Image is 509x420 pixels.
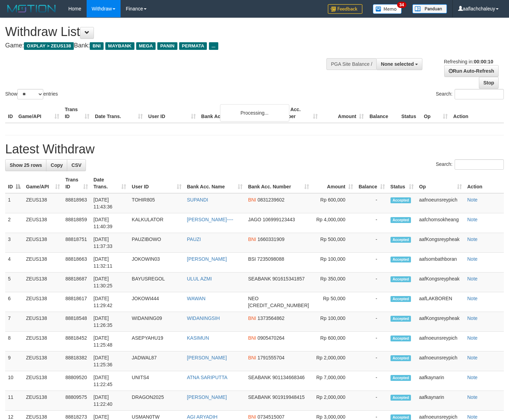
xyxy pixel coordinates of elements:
a: Show 25 rows [5,159,46,171]
span: BSI [248,256,256,262]
td: - [356,371,388,391]
td: 11 [5,391,23,411]
th: Trans ID [62,103,92,123]
td: 6 [5,292,23,312]
td: 88809575 [63,391,91,411]
a: Note [467,217,478,222]
td: Rp 350,000 [312,272,356,292]
th: Date Trans.: activate to sort column ascending [91,173,129,193]
a: Note [467,256,478,262]
th: Bank Acc. Number: activate to sort column ascending [245,173,312,193]
span: Copy [51,162,63,168]
span: None selected [381,61,414,67]
span: MAYBANK [105,42,134,50]
th: User ID [146,103,199,123]
td: [DATE] 11:25:36 [91,351,129,371]
a: Note [467,276,478,282]
td: 88818751 [63,233,91,253]
td: 10 [5,371,23,391]
a: Note [467,296,478,301]
a: Note [467,414,478,420]
td: [DATE] 11:25:48 [91,332,129,351]
label: Search: [436,89,504,99]
a: Note [467,394,478,400]
img: Feedback.jpg [328,4,362,14]
th: Op: activate to sort column ascending [416,173,465,193]
td: JOKOWIN03 [129,253,184,272]
button: None selected [376,58,422,70]
td: Rp 600,000 [312,193,356,213]
span: MEGA [136,42,156,50]
h4: Game: Bank: [5,42,332,49]
span: OXPLAY > ZEUS138 [24,42,74,50]
span: Copy 901919948415 to clipboard [272,394,305,400]
td: Rp 100,000 [312,312,356,332]
th: User ID: activate to sort column ascending [129,173,184,193]
span: Copy 0831239602 to clipboard [257,197,284,203]
span: PERMATA [179,42,207,50]
td: - [356,272,388,292]
td: 88818859 [63,213,91,233]
th: ID: activate to sort column descending [5,173,23,193]
span: Accepted [390,336,411,341]
td: 88818382 [63,351,91,371]
td: WIDANING09 [129,312,184,332]
td: 3 [5,233,23,253]
td: ZEUS138 [23,193,63,213]
span: Copy 1660331909 to clipboard [257,236,284,242]
td: aafnoeunsreypich [416,193,465,213]
span: Accepted [390,197,411,203]
td: 88818663 [63,253,91,272]
td: ZEUS138 [23,332,63,351]
th: Trans ID: activate to sort column ascending [63,173,91,193]
label: Show entries [5,89,58,99]
th: Balance: activate to sort column ascending [356,173,388,193]
a: SUPANDI [187,197,208,203]
td: [DATE] 11:29:42 [91,292,129,312]
a: WAWAN [187,296,206,301]
a: Run Auto-Refresh [444,65,499,77]
span: Accepted [390,237,411,243]
td: - [356,332,388,351]
td: - [356,391,388,411]
th: Bank Acc. Name: activate to sort column ascending [184,173,245,193]
a: Note [467,375,478,380]
a: Stop [479,77,499,89]
span: NEO [248,296,258,301]
span: Copy 5859459213864902 to clipboard [248,303,309,308]
td: 88818617 [63,292,91,312]
th: Bank Acc. Number [274,103,321,123]
span: Copy 7235098088 to clipboard [257,256,284,262]
span: JAGO [248,217,261,222]
input: Search: [455,89,504,99]
a: Note [467,236,478,242]
td: ASEPYAHU19 [129,332,184,351]
td: 4 [5,253,23,272]
span: Copy 901134668346 to clipboard [272,375,305,380]
td: 88818963 [63,193,91,213]
a: [PERSON_NAME] [187,355,227,360]
input: Search: [455,159,504,170]
a: Note [467,315,478,321]
a: Note [467,197,478,203]
th: Status [398,103,421,123]
div: PGA Site Balance / [326,58,376,70]
a: ATNA SARIPUTTA [187,375,228,380]
td: ZEUS138 [23,253,63,272]
span: Accepted [390,217,411,223]
td: ZEUS138 [23,233,63,253]
span: Show 25 rows [10,162,42,168]
td: PAUZIBOWO [129,233,184,253]
td: Rp 2,000,000 [312,351,356,371]
td: ZEUS138 [23,371,63,391]
td: [DATE] 11:26:35 [91,312,129,332]
a: Note [467,355,478,360]
span: 34 [397,2,406,8]
span: PANIN [157,42,177,50]
td: 88818452 [63,332,91,351]
td: - [356,233,388,253]
span: Accepted [390,257,411,262]
td: - [356,193,388,213]
a: PAUZI [187,236,201,242]
td: aafLAKBOREN [416,292,465,312]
